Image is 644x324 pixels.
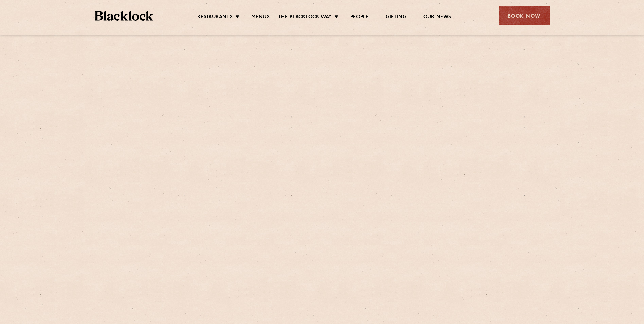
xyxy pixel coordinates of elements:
a: Restaurants [197,14,233,21]
img: BL_Textured_Logo-footer-cropped.svg [95,11,153,21]
a: The Blacklock Way [278,14,332,21]
a: Our News [423,14,452,21]
div: Book Now [499,6,550,25]
a: Gifting [386,14,406,21]
a: Menus [251,14,270,21]
a: People [350,14,369,21]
